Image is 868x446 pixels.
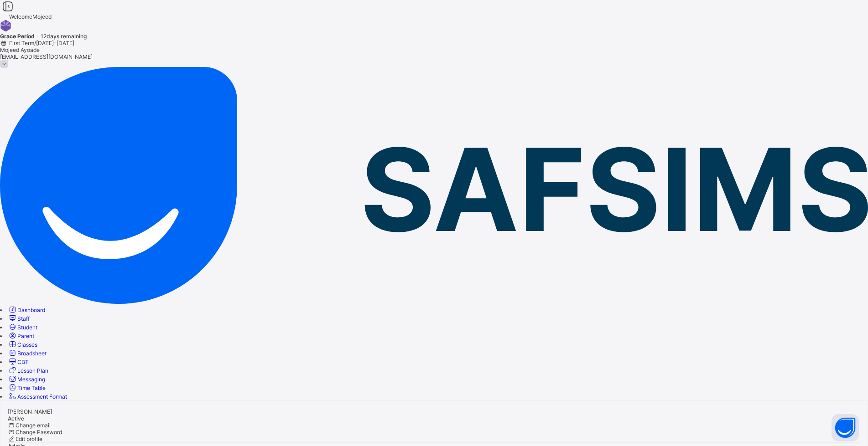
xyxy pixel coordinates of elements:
[17,359,29,365] span: CBT
[17,307,45,313] span: Dashboard
[832,414,859,441] button: Open asap
[16,422,51,429] span: Change email
[17,324,37,331] span: Student
[17,341,37,348] span: Classes
[8,333,34,339] a: Parent
[8,408,52,415] span: [PERSON_NAME]
[8,415,24,422] span: Active
[8,315,30,322] a: Staff
[16,436,42,442] span: Edit profile
[8,367,48,374] a: Lesson Plan
[8,359,29,365] a: CBT
[17,333,34,339] span: Parent
[17,315,30,322] span: Staff
[17,376,45,383] span: Messaging
[17,393,67,400] span: Assessment Format
[16,429,62,436] span: Change Password
[17,384,46,391] span: Time Table
[8,341,37,348] a: Classes
[8,350,47,357] a: Broadsheet
[41,33,87,40] span: 12 days remaining
[8,376,45,383] a: Messaging
[8,384,46,391] a: Time Table
[17,367,48,374] span: Lesson Plan
[8,307,45,313] a: Dashboard
[8,324,37,331] a: Student
[8,393,67,400] a: Assessment Format
[17,350,47,357] span: Broadsheet
[9,13,52,20] span: Welcome Mojeed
